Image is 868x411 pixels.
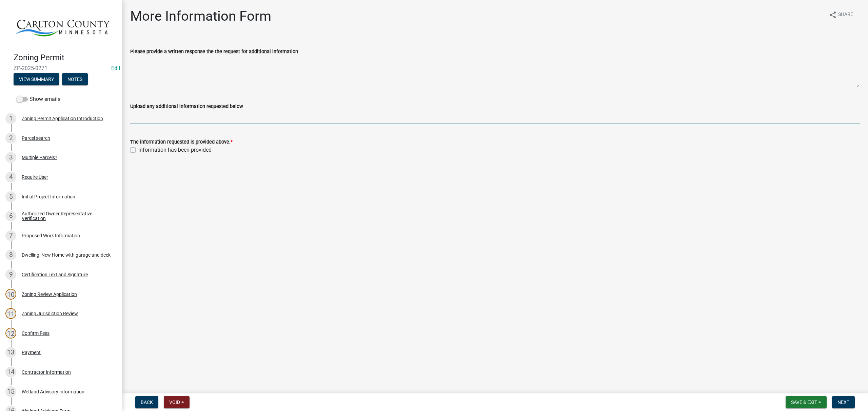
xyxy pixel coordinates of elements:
[14,65,108,71] span: ZP-2025-0271
[5,289,16,300] div: 10
[22,350,41,355] div: Payment
[22,272,88,277] div: Certification Text and Signature
[5,347,16,358] div: 13
[22,253,111,257] div: Dwelling: New Home with garage and deck
[823,8,859,21] button: shareShare
[130,8,271,24] h1: More Information Form
[14,53,117,63] h4: Zoning Permit
[130,104,243,109] label: Upload any additional information requested below
[5,250,16,260] div: 8
[14,73,59,85] button: View Summary
[5,172,16,182] div: 4
[62,77,88,83] wm-modal-confirm: Notes
[5,328,16,339] div: 12
[141,399,153,405] span: Back
[22,211,111,221] div: Authorized Owner Representative Verification
[62,73,88,85] button: Notes
[837,399,849,405] span: Next
[130,49,298,54] label: Please provide a written response the the request for additional information
[135,396,158,408] button: Back
[5,211,16,221] div: 6
[22,116,103,121] div: Zoning Permit Application Introduction
[22,331,50,336] div: Confirm Fees
[5,367,16,377] div: 14
[5,152,16,163] div: 3
[5,113,16,124] div: 1
[169,399,180,405] span: Void
[786,396,827,408] button: Save & Exit
[22,136,50,140] div: Parcel search
[791,399,817,405] span: Save & Exit
[111,65,120,71] a: Edit
[22,370,71,374] div: Contractor Information
[838,11,853,19] span: Share
[14,77,59,83] wm-modal-confirm: Summary
[138,146,212,154] label: Information has been provided
[5,191,16,202] div: 5
[5,308,16,319] div: 11
[164,396,190,408] button: Void
[14,7,111,46] img: Carlton County, Minnesota
[22,292,77,297] div: Zoning Review Application
[5,269,16,280] div: 9
[22,194,75,199] div: Initial Project Information
[130,140,233,145] label: The information requested is provided above.
[832,396,855,408] button: Next
[111,65,120,71] wm-modal-confirm: Edit Application Number
[5,133,16,144] div: 2
[5,230,16,241] div: 7
[22,389,84,394] div: Wetland Advisory Information
[22,233,80,238] div: Proposed Work Information
[5,386,16,397] div: 15
[829,11,837,19] i: share
[22,155,57,160] div: Multiple Parcels?
[22,175,48,179] div: Require User
[16,95,60,103] label: Show emails
[22,311,78,316] div: Zoning Jurisdiction Review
